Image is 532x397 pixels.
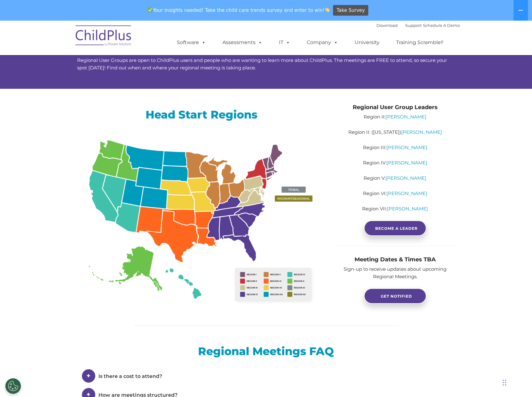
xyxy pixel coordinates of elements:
[82,344,450,358] h2: Regional Meetings FAQ
[381,294,412,299] span: GET NOTIFIED
[335,159,455,167] p: Region IV:
[335,205,455,213] p: Region VII:
[335,103,455,112] h4: Regional User Group Leaders
[390,36,450,49] a: Training Scramble!!
[335,128,455,136] p: Region II: ([US_STATE])
[273,36,296,49] a: IT
[385,175,426,181] a: [PERSON_NAME]
[216,36,269,49] a: Assessments
[335,174,455,182] p: Region V:
[387,206,428,212] a: [PERSON_NAME]
[423,23,460,28] a: Schedule A Demo
[386,190,427,196] a: [PERSON_NAME]
[77,108,326,122] h2: Head Start Regions
[77,133,326,314] img: head-start-regions
[364,220,426,236] a: BECOME A LEADER
[335,113,455,121] p: Region II:
[503,373,506,392] div: Drag
[386,144,427,150] a: [PERSON_NAME]
[335,265,455,280] p: Sign-up to receive updates about upcoming Regional Meetings.
[148,8,152,12] img: ✅
[335,144,455,151] p: Region III:
[385,114,426,120] a: [PERSON_NAME]
[337,5,365,16] span: Take Survey
[301,36,344,49] a: Company
[5,378,21,394] button: Cookies Settings
[405,23,422,28] a: Support
[335,255,455,264] h4: Meeting Dates & Times TBA
[375,226,418,231] span: BECOME A LEADER
[77,57,447,71] span: Regional User Groups are open to ChildPlus users and people who are wanting to learn more about C...
[386,160,427,166] a: [PERSON_NAME]
[325,8,330,12] img: 👏
[72,21,135,52] img: ChildPlus by Procare Solutions
[430,329,532,397] iframe: Chat Widget
[171,36,212,49] a: Software
[376,23,460,28] font: |
[401,129,442,135] a: [PERSON_NAME]
[145,4,332,16] span: Your insights needed! Take the child care trends survey and enter to win!
[333,5,368,16] a: Take Survey
[348,36,386,49] a: University
[98,373,162,379] span: Is there a cost to attend?
[376,23,398,28] a: Download
[335,190,455,197] p: Region VI:
[364,288,426,304] a: GET NOTIFIED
